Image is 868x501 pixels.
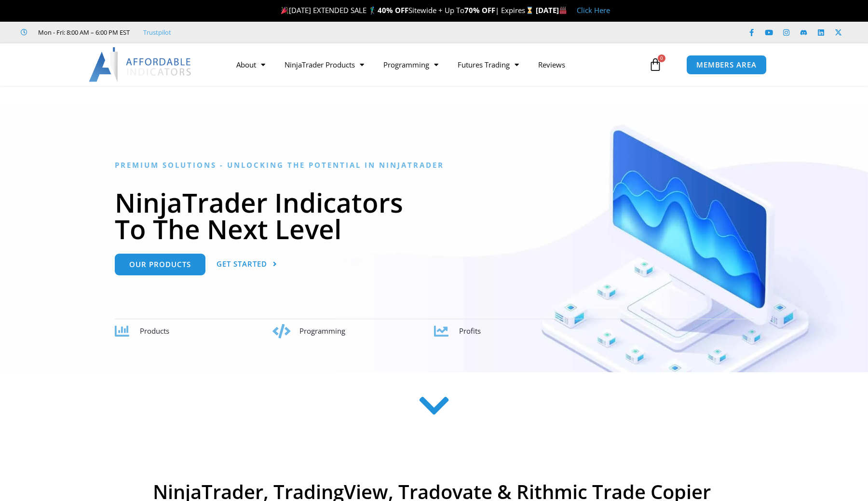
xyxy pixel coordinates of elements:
a: NinjaTrader Products [275,54,374,76]
img: 🏭 [559,7,567,14]
span: Mon - Fri: 8:00 AM – 6:00 PM EST [36,27,130,38]
strong: [DATE] [536,5,567,15]
a: Programming [374,54,448,76]
nav: Menu [227,54,646,76]
a: Click Here [577,5,610,15]
span: Products [140,326,169,336]
span: Get Started [217,260,267,268]
span: Programming [299,326,345,336]
a: Trustpilot [143,27,171,38]
a: About [227,54,275,76]
a: 0 [634,51,677,79]
a: Futures Trading [448,54,529,76]
strong: 70% OFF [464,5,495,15]
span: [DATE] EXTENDED SALE 🏌️‍♂️ Sitewide + Up To | Expires [279,5,535,15]
img: LogoAI | Affordable Indicators – NinjaTrader [89,47,192,82]
span: MEMBERS AREA [696,61,757,68]
strong: 40% OFF [378,5,408,15]
h1: NinjaTrader Indicators To The Next Level [115,189,754,242]
a: MEMBERS AREA [686,55,767,75]
a: Our Products [115,254,205,275]
a: Get Started [217,254,277,275]
span: 0 [658,54,665,62]
span: Our Products [129,261,191,268]
a: Reviews [529,54,575,76]
h6: Premium Solutions - Unlocking the Potential in NinjaTrader [115,161,754,170]
img: 🎉 [281,7,288,14]
img: ⌛ [526,7,533,14]
span: Profits [459,326,481,336]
